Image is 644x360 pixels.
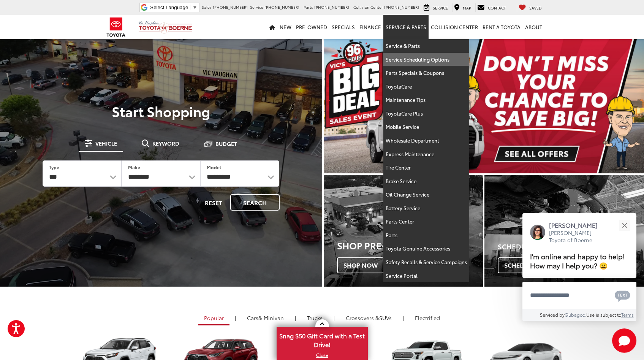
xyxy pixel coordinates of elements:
a: Oil Change Service [383,188,469,201]
a: Home [267,15,277,39]
label: Model [207,164,221,170]
h4: Schedule Service [498,243,644,251]
a: Maintenance Tips [383,93,469,107]
p: [PERSON_NAME] Toyota of Boerne [549,229,605,244]
svg: Start Chat [612,328,636,353]
button: Chat with SMS [612,287,633,304]
button: Reset [198,194,229,211]
button: Search [230,194,280,211]
a: Wholesale Department [383,134,469,147]
span: Vehicle [95,141,117,146]
svg: Text [615,290,630,302]
span: Service [433,5,448,11]
a: Service [422,3,450,12]
a: Toyota Genuine Accessories: Opens in a new tab [383,242,469,255]
a: Finance [357,15,383,39]
a: Tire Center: Opens in a new tab [383,161,469,174]
a: Safety Recalls & Service Campaigns: Opens in a new tab [383,255,469,269]
img: Toyota [102,15,130,40]
a: Service Scheduling Options [383,53,469,67]
li: | [293,314,298,322]
span: [PHONE_NUMBER] [384,4,419,10]
a: Collision Center [429,15,480,39]
span: Snag $50 Gift Card with a Test Drive! [277,328,367,351]
a: Rent a Toyota [480,15,523,39]
a: Popular [198,311,229,325]
span: Crossovers & [346,314,379,322]
span: Map [463,5,471,11]
a: Parts Center: Opens in a new tab [383,215,469,228]
p: [PERSON_NAME] [549,221,605,229]
span: [PHONE_NUMBER] [213,4,248,10]
div: Close[PERSON_NAME][PERSON_NAME] Toyota of BoerneI'm online and happy to help! How may I help you?... [522,213,636,321]
li: | [401,314,406,322]
a: New [277,15,294,39]
a: Gubagoo. [565,311,586,318]
textarea: Type your message [522,282,636,309]
span: Budget [215,141,237,146]
li: | [233,314,238,322]
a: Parts Specials & Coupons [383,66,469,80]
a: SUVs [340,311,397,324]
span: Schedule Now [498,257,559,273]
a: Service & Parts: Opens in a new tab [383,15,429,39]
a: Terms [621,311,634,318]
h3: Shop Pre-Owned [337,240,483,250]
a: Map [452,3,473,12]
span: Parts [304,4,313,10]
p: Start Shopping [32,103,290,119]
a: Brake Service [383,174,469,188]
span: Serviced by [540,311,565,318]
a: Pre-Owned [294,15,329,39]
a: Trucks [301,311,328,324]
span: & Minivan [258,314,284,322]
span: Shop Now [337,257,384,273]
span: Select Language [150,5,188,10]
li: | [332,314,337,322]
a: Contact [475,3,508,12]
a: About [523,15,544,39]
span: ▼ [192,5,197,10]
a: Express Maintenance [383,147,469,161]
a: Mobile Service [383,120,469,134]
a: Cars [241,311,290,324]
div: Toyota [484,175,644,287]
span: Use is subject to [586,311,621,318]
span: I'm online and happy to help! How may I help you? 😀 [530,251,625,270]
a: Electrified [409,311,446,324]
a: Shop Pre-Owned Shop Now [324,175,483,287]
a: Battery Service [383,201,469,215]
a: My Saved Vehicles [517,3,544,12]
span: [PHONE_NUMBER] [264,4,299,10]
div: Toyota [324,175,483,287]
a: ToyotaCare Plus [383,107,469,121]
a: Service Portal [383,269,469,282]
span: Saved [529,5,542,11]
label: Type [49,164,59,170]
a: Specials [329,15,357,39]
span: Sales [202,4,212,10]
label: Make [128,164,140,170]
span: Collision Center [353,4,383,10]
a: Parts [383,228,469,242]
button: Close [616,217,633,233]
a: Service & Parts: Opens in a new tab [383,39,469,53]
a: ToyotaCare [383,80,469,94]
span: Keyword [152,141,179,146]
a: Select Language​ [150,5,197,10]
button: Toggle Chat Window [612,328,636,353]
span: Contact [488,5,506,11]
span: Service [250,4,263,10]
span: [PHONE_NUMBER] [314,4,349,10]
img: Vic Vaughan Toyota of Boerne [138,21,193,34]
a: Schedule Service Schedule Now [484,175,644,287]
